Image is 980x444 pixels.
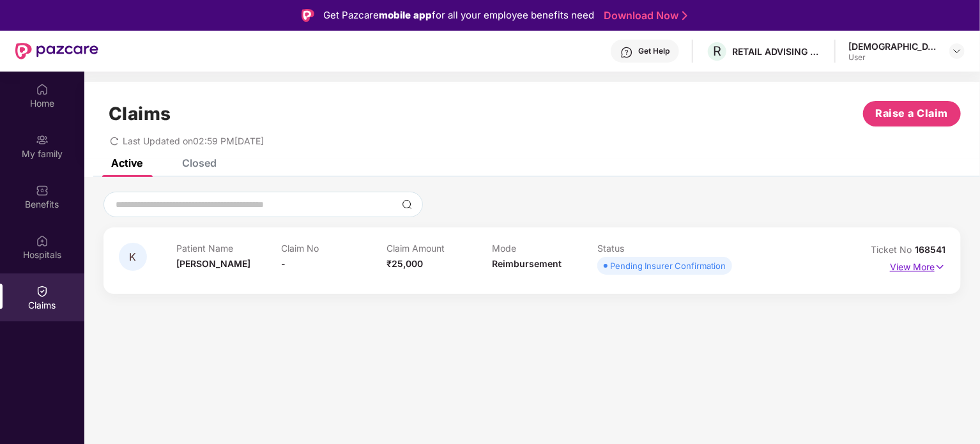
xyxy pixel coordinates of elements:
p: View More [890,257,946,274]
span: Last Updated on 02:59 PM[DATE] [123,135,264,146]
span: ₹25,000 [387,258,423,269]
div: Pending Insurer Confirmation [610,259,726,272]
h1: Claims [109,103,171,125]
span: 168541 [915,244,946,255]
div: Get Pazcare for all your employee benefits need [323,8,594,23]
div: Closed [182,157,217,169]
img: New Pazcare Logo [15,43,98,59]
div: [DEMOGRAPHIC_DATA] [848,40,938,52]
p: Mode [492,243,597,254]
strong: mobile app [379,9,432,21]
img: svg+xml;base64,PHN2ZyBpZD0iRHJvcGRvd24tMzJ4MzIiIHhtbG5zPSJodHRwOi8vd3d3LnczLm9yZy8yMDAwL3N2ZyIgd2... [952,46,962,56]
p: Claim Amount [387,243,492,254]
span: Ticket No [871,244,915,255]
span: Reimbursement [492,258,562,269]
div: RETAIL ADVISING SERVICES LLP [732,45,822,57]
span: [PERSON_NAME] [176,258,250,269]
div: Get Help [638,46,670,56]
div: Active [111,157,142,169]
img: svg+xml;base64,PHN2ZyBpZD0iQmVuZWZpdHMiIHhtbG5zPSJodHRwOi8vd3d3LnczLm9yZy8yMDAwL3N2ZyIgd2lkdGg9Ij... [36,184,49,197]
button: Raise a Claim [863,101,961,126]
span: K [130,252,137,263]
span: - [282,258,286,269]
p: Claim No [282,243,387,254]
img: svg+xml;base64,PHN2ZyBpZD0iU2VhcmNoLTMyeDMyIiB4bWxucz0iaHR0cDovL3d3dy53My5vcmcvMjAwMC9zdmciIHdpZH... [402,199,412,210]
img: svg+xml;base64,PHN2ZyBpZD0iSGVscC0zMngzMiIgeG1sbnM9Imh0dHA6Ly93d3cudzMub3JnLzIwMDAvc3ZnIiB3aWR0aD... [620,46,633,59]
div: User [848,52,938,63]
img: svg+xml;base64,PHN2ZyBpZD0iSG9tZSIgeG1sbnM9Imh0dHA6Ly93d3cudzMub3JnLzIwMDAvc3ZnIiB3aWR0aD0iMjAiIG... [36,83,49,96]
img: Stroke [682,9,687,22]
p: Patient Name [176,243,282,254]
img: svg+xml;base64,PHN2ZyBpZD0iQ2xhaW0iIHhtbG5zPSJodHRwOi8vd3d3LnczLm9yZy8yMDAwL3N2ZyIgd2lkdGg9IjIwIi... [36,285,49,298]
img: svg+xml;base64,PHN2ZyB4bWxucz0iaHR0cDovL3d3dy53My5vcmcvMjAwMC9zdmciIHdpZHRoPSIxNyIgaGVpZ2h0PSIxNy... [935,260,946,274]
img: svg+xml;base64,PHN2ZyB3aWR0aD0iMjAiIGhlaWdodD0iMjAiIHZpZXdCb3g9IjAgMCAyMCAyMCIgZmlsbD0ibm9uZSIgeG... [36,134,49,146]
span: R [713,43,721,59]
img: svg+xml;base64,PHN2ZyBpZD0iSG9zcGl0YWxzIiB4bWxucz0iaHR0cDovL3d3dy53My5vcmcvMjAwMC9zdmciIHdpZHRoPS... [36,234,49,247]
span: Raise a Claim [876,105,949,121]
span: redo [110,135,119,146]
p: Status [597,243,703,254]
img: Logo [302,9,314,22]
a: Download Now [604,9,684,22]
